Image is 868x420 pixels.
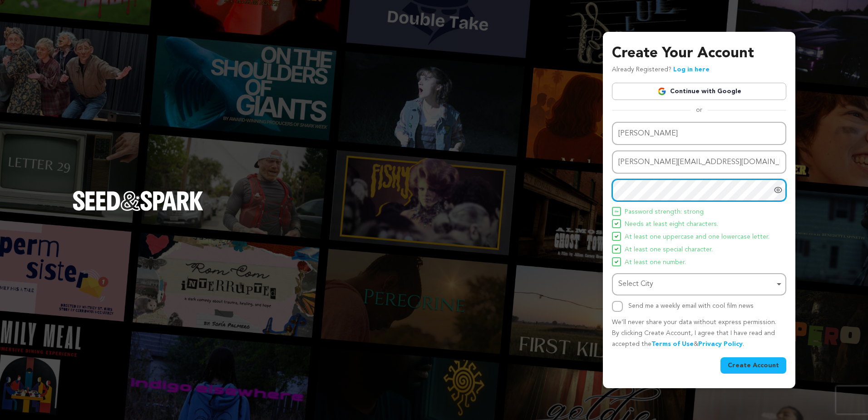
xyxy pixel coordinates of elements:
span: or [690,105,708,115]
span: At least one special character. [625,245,713,255]
a: Show password as plain text. Warning: this will display your password on the screen. [774,185,783,195]
input: Name [612,122,786,145]
p: We’ll never share your data without express permission. By clicking Create Account, I agree that ... [612,317,786,350]
label: Send me a weekly email with cool film news [628,303,754,309]
span: At least one number. [625,257,686,268]
img: Seed&Spark Icon [615,260,618,264]
a: Log in here [673,66,710,73]
button: Create Account [720,357,786,374]
span: Password strength: strong [625,207,704,218]
span: Needs at least eight characters. [625,219,718,230]
input: Email address [612,150,786,174]
img: Seed&Spark Logo [73,191,203,211]
a: Privacy Policy [698,341,743,347]
a: Continue with Google [612,83,786,100]
img: Seed&Spark Icon [615,235,618,238]
h3: Create Your Account [612,43,786,65]
img: Seed&Spark Icon [615,210,618,213]
img: Seed&Spark Icon [615,222,618,225]
a: Seed&Spark Homepage [73,191,203,229]
span: At least one uppercase and one lowercase letter. [625,232,769,243]
img: Google logo [657,87,666,96]
a: Terms of Use [651,341,694,347]
div: Select City [618,278,774,291]
p: Already Registered? [612,65,710,75]
img: Seed&Spark Icon [615,247,618,251]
